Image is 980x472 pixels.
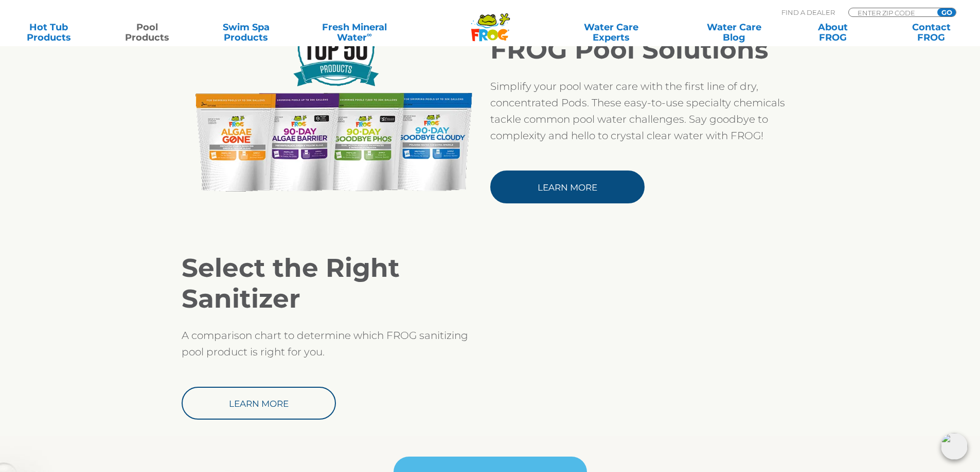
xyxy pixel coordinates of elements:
[893,22,970,43] a: ContactFROG
[549,22,673,43] a: Water CareExperts
[937,8,956,16] input: GO
[490,171,645,203] a: Learn More
[182,253,490,314] h2: Select the Right Sanitizer
[182,4,490,198] img: FROG_Pool-Solutions-Product-Line-Pod_PSN Award_LR
[781,8,835,17] p: Find A Dealer
[109,22,186,43] a: PoolProducts
[208,22,284,43] a: Swim SpaProducts
[182,387,336,420] a: Learn More
[10,22,87,43] a: Hot TubProducts
[696,22,772,43] a: Water CareBlog
[857,8,926,17] input: Zip Code Form
[794,22,871,43] a: AboutFROG
[306,22,402,43] a: Fresh MineralWater∞
[490,78,799,144] p: Simplify your pool water care with the first line of dry, concentrated Pods. These easy-to-use sp...
[367,30,372,39] sup: ∞
[182,327,490,360] p: A comparison chart to determine which FROG sanitizing pool product is right for you.
[941,433,968,460] img: openIcon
